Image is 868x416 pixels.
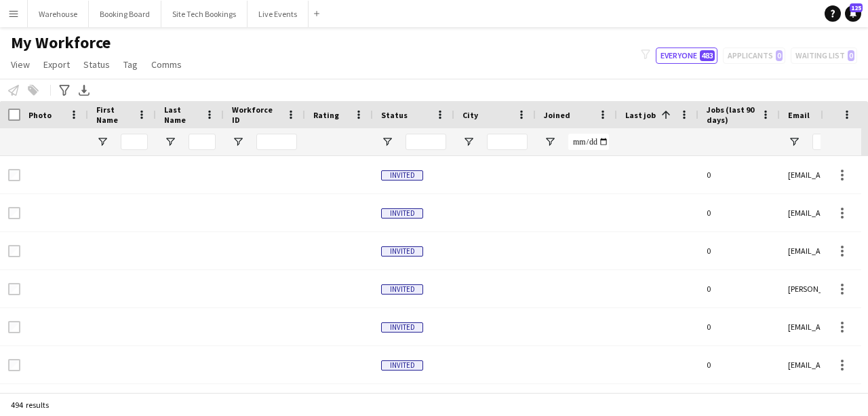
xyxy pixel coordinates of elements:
[568,134,609,150] input: Joined Filter Input
[313,110,339,120] span: Rating
[698,232,780,269] div: 0
[698,156,780,193] div: 0
[161,1,248,27] button: Site Tech Bookings
[8,359,20,371] input: Row Selection is disabled for this row (unchecked)
[381,322,423,333] span: Invited
[28,110,52,120] span: Photo
[89,1,161,27] button: Booking Board
[8,169,20,181] input: Row Selection is disabled for this row (unchecked)
[256,134,297,150] input: Workforce ID Filter Input
[788,136,800,148] button: Open Filter Menu
[487,134,528,150] input: City Filter Input
[850,3,863,12] span: 125
[845,5,861,22] a: 125
[151,58,182,71] span: Comms
[83,58,110,71] span: Status
[788,110,810,120] span: Email
[698,194,780,231] div: 0
[8,321,20,333] input: Row Selection is disabled for this row (unchecked)
[8,283,20,295] input: Row Selection is disabled for this row (unchecked)
[381,208,423,219] span: Invited
[8,207,20,219] input: Row Selection is disabled for this row (unchecked)
[381,110,408,120] span: Status
[96,105,132,125] span: First Name
[700,50,715,61] span: 483
[56,82,73,98] app-action-btn: Advanced filters
[381,284,423,295] span: Invited
[707,105,755,125] span: Jobs (last 90 days)
[76,82,92,98] app-action-btn: Export XLSX
[544,136,556,148] button: Open Filter Menu
[698,308,780,345] div: 0
[118,56,143,73] a: Tag
[544,110,570,120] span: Joined
[698,346,780,383] div: 0
[381,360,423,371] span: Invited
[5,56,35,73] a: View
[164,136,176,148] button: Open Filter Menu
[232,136,244,148] button: Open Filter Menu
[8,245,20,257] input: Row Selection is disabled for this row (unchecked)
[164,105,199,125] span: Last Name
[11,58,30,71] span: View
[232,105,281,125] span: Workforce ID
[462,110,478,120] span: City
[11,33,111,53] span: My Workforce
[96,136,108,148] button: Open Filter Menu
[146,56,187,73] a: Comms
[462,136,475,148] button: Open Filter Menu
[43,58,70,71] span: Export
[656,48,717,64] button: Everyone483
[625,110,656,120] span: Last job
[698,270,780,307] div: 0
[381,246,423,257] span: Invited
[381,170,423,181] span: Invited
[121,134,148,150] input: First Name Filter Input
[189,134,216,150] input: Last Name Filter Input
[78,56,115,73] a: Status
[123,58,138,71] span: Tag
[28,1,89,27] button: Warehouse
[248,1,309,27] button: Live Events
[38,56,75,73] a: Export
[406,134,446,150] input: Status Filter Input
[381,136,393,148] button: Open Filter Menu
